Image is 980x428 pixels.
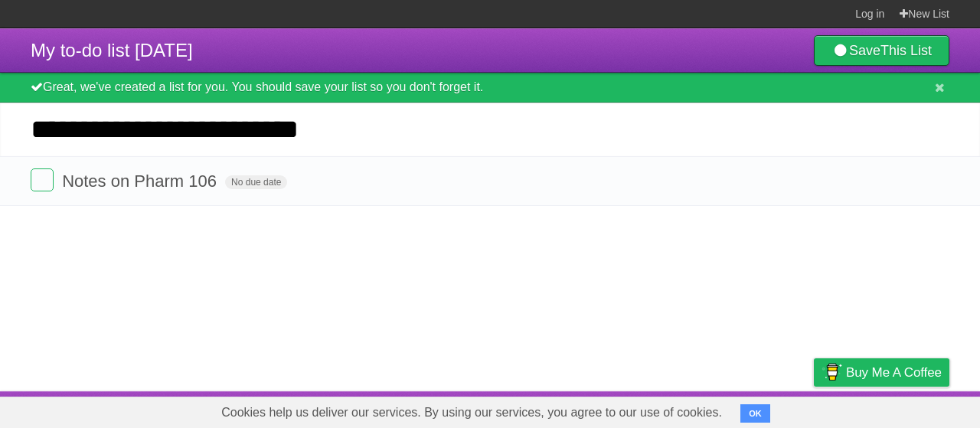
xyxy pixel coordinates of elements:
label: Done [31,168,54,191]
a: Developers [661,395,723,424]
span: My to-do list [DATE] [31,40,193,60]
a: Privacy [794,395,834,424]
a: Buy me a coffee [814,358,949,387]
button: OK [740,404,770,423]
span: Cookies help us deliver our services. By using our services, you agree to our use of cookies. [206,397,737,428]
a: About [610,395,642,424]
a: Terms [742,395,776,424]
span: No due date [225,175,287,189]
span: Notes on Pharm 106 [62,172,220,191]
b: This List [880,43,932,58]
a: SaveThis List [814,35,949,66]
img: Buy me a coffee [822,359,842,385]
span: Buy me a coffee [846,359,942,386]
a: Suggest a feature [853,395,949,424]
